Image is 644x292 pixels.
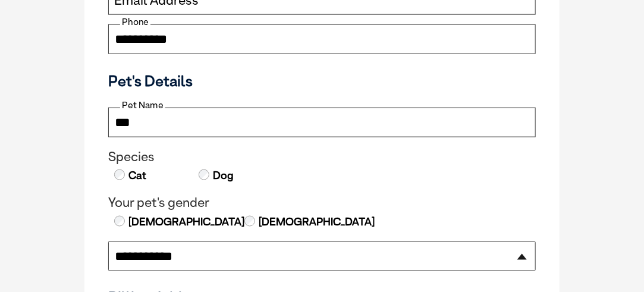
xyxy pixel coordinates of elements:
legend: Species [108,149,536,165]
h3: Pet's Details [103,72,541,90]
label: Cat [127,168,146,183]
legend: Your pet's gender [108,195,536,211]
label: [DEMOGRAPHIC_DATA] [257,214,375,230]
label: [DEMOGRAPHIC_DATA] [127,214,244,230]
label: Phone [120,17,150,27]
label: Dog [212,168,234,183]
